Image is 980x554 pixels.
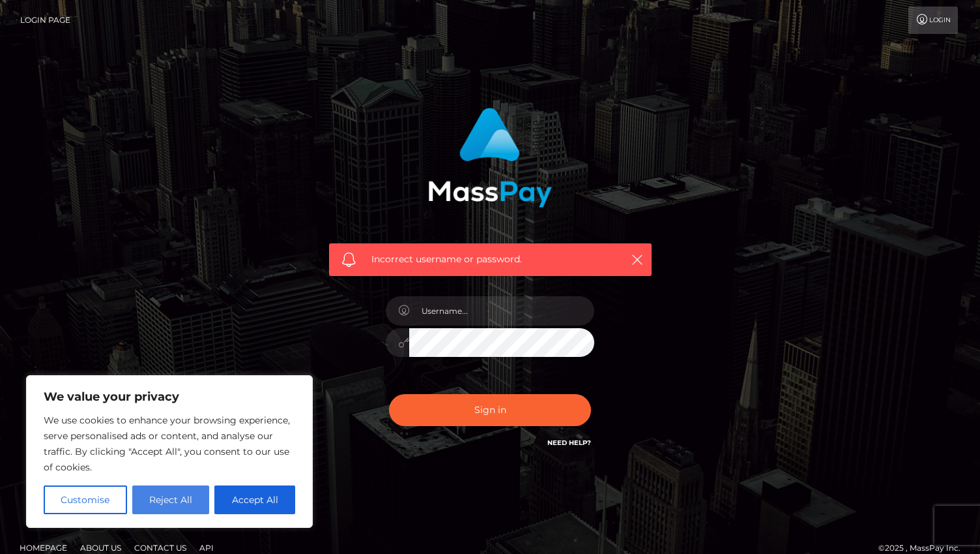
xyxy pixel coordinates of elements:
div: We value your privacy [26,375,313,528]
button: Customise [44,485,127,514]
img: MassPay Login [428,108,552,208]
p: We use cookies to enhance your browsing experience, serve personalised ads or content, and analys... [44,412,295,475]
button: Reject All [132,485,210,514]
button: Sign in [389,394,591,426]
a: Need Help? [547,439,591,447]
a: Login Page [20,7,70,34]
button: Accept All [214,485,295,514]
p: We value your privacy [44,389,295,405]
span: Incorrect username or password. [371,253,609,266]
input: Username... [409,296,594,326]
a: Login [908,7,958,34]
